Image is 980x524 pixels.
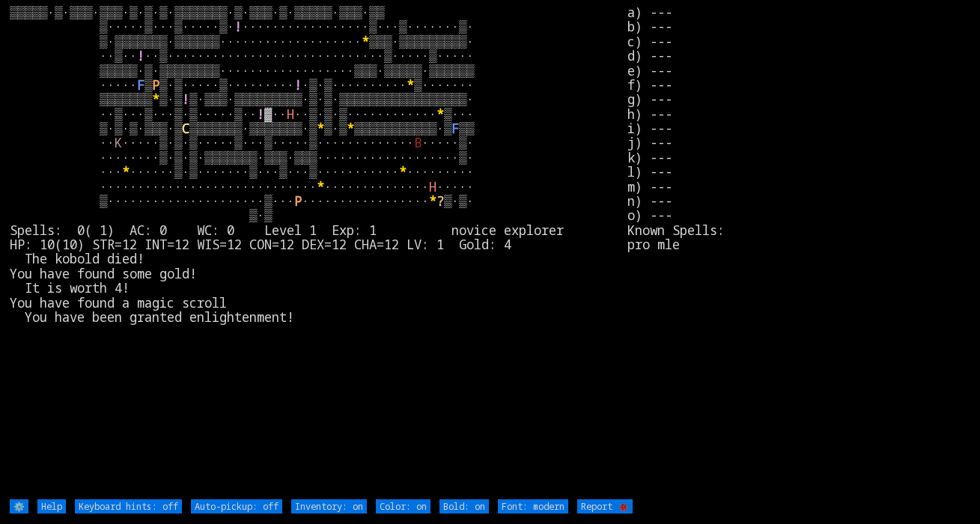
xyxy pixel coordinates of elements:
font: H [287,106,294,123]
font: F [451,120,459,137]
stats: a) --- b) --- c) --- d) --- e) --- f) --- g) --- h) --- i) --- j) --- k) --- l) --- m) --- n) ---... [627,5,970,498]
input: Keyboard hints: off [75,499,182,514]
font: B [414,134,421,151]
input: Help [37,499,66,514]
font: ! [137,47,144,64]
font: H [429,178,436,195]
font: C [182,120,189,137]
font: P [294,192,302,210]
input: Bold: on [439,499,489,514]
input: Report 🐞 [577,499,633,514]
font: P [152,76,159,94]
input: Auto-pickup: off [191,499,282,514]
font: K [115,134,122,151]
input: Font: modern [498,499,568,514]
font: ! [257,106,264,123]
larn: ▒▒▒▒▒·▒·▒▒▒·▒▒▒·▒·▒·▒·▒▒▒▒▒▒▒·▒·▒▒▒·▒·▒▒▒▒▒·▒▒▒·▒▒ ▒·····▒···▒·····▒· ·················▒···▒·····... [10,5,627,498]
input: Color: on [376,499,430,514]
font: ? [436,192,444,210]
font: ! [182,91,189,108]
font: F [137,76,144,94]
font: ! [294,76,302,94]
input: ⚙️ [10,499,28,514]
font: ! [234,18,242,35]
input: Inventory: on [291,499,367,514]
